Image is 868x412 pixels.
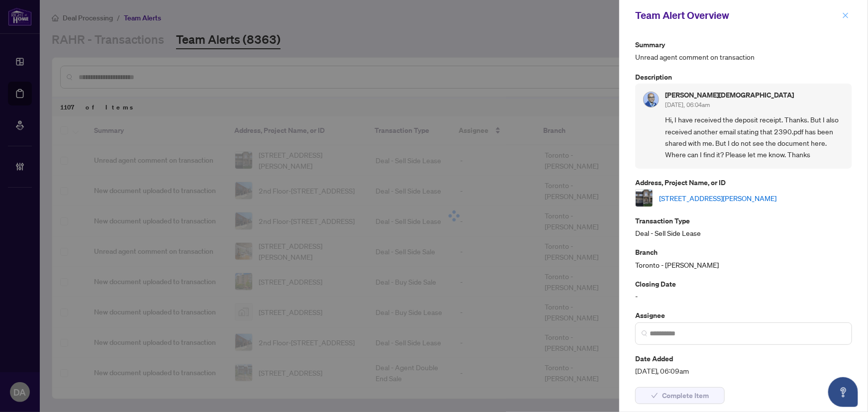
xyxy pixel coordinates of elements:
p: Branch [635,246,852,258]
p: Date Added [635,353,852,364]
span: Unread agent comment on transaction [635,51,852,63]
p: Transaction Type [635,215,852,226]
span: Hi, I have received the deposit receipt. Thanks. But I also received another email stating that 2... [665,114,844,161]
img: search_icon [642,330,648,336]
img: thumbnail-img [636,190,653,206]
div: Toronto - [PERSON_NAME] [635,246,852,270]
h5: [PERSON_NAME][DEMOGRAPHIC_DATA] [665,92,794,99]
p: Summary [635,39,852,50]
p: Assignee [635,309,852,321]
div: Team Alert Overview [635,8,839,23]
span: [DATE], 06:04am [665,101,710,108]
a: [STREET_ADDRESS][PERSON_NAME] [659,193,776,204]
button: Complete Item [635,387,725,404]
img: Profile Icon [644,92,659,107]
p: Description [635,71,852,83]
div: Deal - Sell Side Lease [635,215,852,238]
div: - [635,278,852,302]
p: Address, Project Name, or ID [635,177,852,188]
button: Open asap [828,377,858,407]
p: Closing Date [635,278,852,290]
span: [DATE], 06:09am [635,365,852,377]
span: close [842,12,849,19]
